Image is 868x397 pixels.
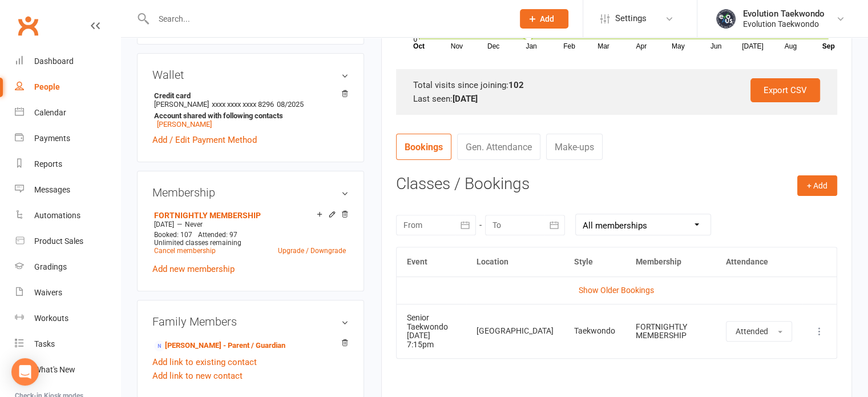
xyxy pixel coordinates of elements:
[413,78,820,92] div: Total visits since joining:
[154,111,343,120] strong: Account shared with following contacts
[152,90,349,130] li: [PERSON_NAME]
[750,78,820,102] a: Export CSV
[625,247,716,276] th: Membership
[636,323,705,340] div: FORTNIGHTLY MEMBERSHIP
[34,314,68,323] div: Workouts
[34,57,74,66] div: Dashboard
[34,134,70,143] div: Payments
[34,82,60,91] div: People
[152,264,235,274] a: Add new membership
[546,134,603,160] a: Make-ups
[407,314,457,331] div: Senior Taekwondo
[15,306,120,331] a: Workouts
[477,327,554,335] div: [GEOGRAPHIC_DATA]
[574,327,615,335] div: Taekwondo
[14,11,42,40] a: Clubworx
[150,11,505,27] input: Search...
[154,247,216,255] a: Cancel membership
[736,327,768,336] span: Attended
[743,9,825,19] div: Evolution Taekwondo
[743,19,825,29] div: Evolution Taekwondo
[15,74,120,100] a: People
[277,100,304,109] span: 08/2025
[154,211,261,220] a: FORTNIGHTLY MEMBERSHIP
[154,220,174,228] span: [DATE]
[579,286,654,295] a: Show Older Bookings
[413,92,820,106] div: Last seen:
[457,134,540,160] a: Gen. Attendance
[15,203,120,228] a: Automations
[397,247,467,276] th: Event
[278,247,346,255] a: Upgrade / Downgrade
[34,339,55,348] div: Tasks
[453,94,478,104] strong: [DATE]
[726,321,792,342] button: Attended
[15,151,120,177] a: Reports
[540,14,554,23] span: Add
[11,358,39,386] div: Open Intercom Messenger
[34,288,62,297] div: Waivers
[212,100,274,109] span: xxxx xxxx xxxx 8296
[15,100,120,126] a: Calendar
[152,355,257,369] a: Add link to existing contact
[34,108,66,117] div: Calendar
[564,247,625,276] th: Style
[615,6,647,31] span: Settings
[34,185,70,194] div: Messages
[520,9,568,29] button: Add
[152,133,257,147] a: Add / Edit Payment Method
[716,247,802,276] th: Attendance
[396,134,451,160] a: Bookings
[152,315,349,328] h3: Family Members
[198,231,237,239] span: Attended: 97
[15,228,120,254] a: Product Sales
[154,340,285,352] a: [PERSON_NAME] - Parent / Guardian
[152,69,349,81] h3: Wallet
[15,357,120,383] a: What's New
[397,304,467,358] td: [DATE] 7:15pm
[15,331,120,357] a: Tasks
[154,91,343,100] strong: Credit card
[151,220,349,229] div: —
[157,120,212,129] a: [PERSON_NAME]
[797,175,837,196] button: + Add
[34,365,75,374] div: What's New
[396,175,837,193] h3: Classes / Bookings
[34,262,67,271] div: Gradings
[34,159,62,169] div: Reports
[15,254,120,280] a: Gradings
[152,369,243,383] a: Add link to new contact
[15,126,120,151] a: Payments
[154,231,192,239] span: Booked: 107
[152,186,349,199] h3: Membership
[34,211,80,220] div: Automations
[466,247,564,276] th: Location
[15,49,120,74] a: Dashboard
[154,239,241,247] span: Unlimited classes remaining
[508,80,524,90] strong: 102
[15,280,120,306] a: Waivers
[714,7,737,30] img: thumb_image1716958358.png
[15,177,120,203] a: Messages
[185,220,203,228] span: Never
[34,236,83,246] div: Product Sales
